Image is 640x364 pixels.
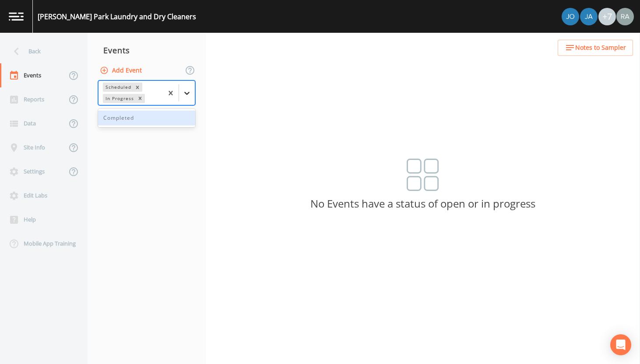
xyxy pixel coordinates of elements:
[206,200,640,208] p: No Events have a status of open or in progress
[98,62,145,79] button: Add Event
[575,42,626,53] span: Notes to Sampler
[562,8,579,25] img: eb8b2c35ded0d5aca28d215f14656a61
[103,94,135,103] div: In Progress
[561,8,580,25] div: Josh Dutton
[610,334,631,355] div: Open Intercom Messenger
[88,39,206,61] div: Events
[9,12,24,21] img: logo
[38,11,196,22] div: [PERSON_NAME] Park Laundry and Dry Cleaners
[598,8,616,25] div: +7
[580,8,598,25] img: 747fbe677637578f4da62891070ad3f4
[98,111,195,125] div: Completed
[133,83,142,92] div: Remove Scheduled
[616,8,634,25] img: 7493944169e4cb9b715a099ebe515ac2
[558,40,633,56] button: Notes to Sampler
[580,8,598,25] div: Jadda C. Moffett
[135,94,145,103] div: Remove In Progress
[103,83,133,92] div: Scheduled
[407,159,439,191] img: svg%3e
